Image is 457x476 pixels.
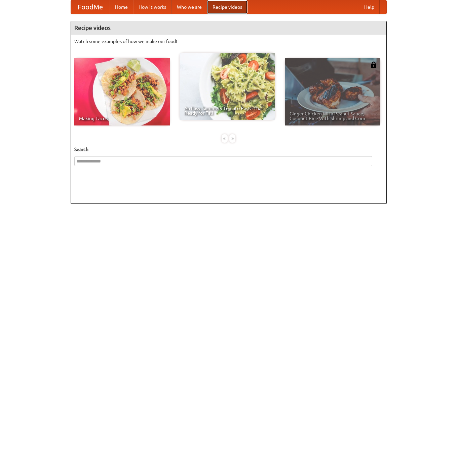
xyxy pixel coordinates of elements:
a: Making Tacos [74,58,170,125]
a: How it works [133,0,172,14]
a: FoodMe [71,0,110,14]
div: » [229,134,235,143]
a: Help [359,0,380,14]
a: Who we are [172,0,207,14]
a: Recipe videos [207,0,247,14]
a: Home [110,0,133,14]
p: Watch some examples of how we make our food! [74,38,383,45]
h4: Recipe videos [71,21,386,35]
h5: Search [74,146,383,153]
a: An Easy, Summery Tomato Pasta That's Ready for Fall [180,53,275,120]
span: Making Tacos [79,116,165,121]
img: 483408.png [370,62,377,68]
div: « [222,134,228,143]
span: An Easy, Summery Tomato Pasta That's Ready for Fall [184,106,270,115]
